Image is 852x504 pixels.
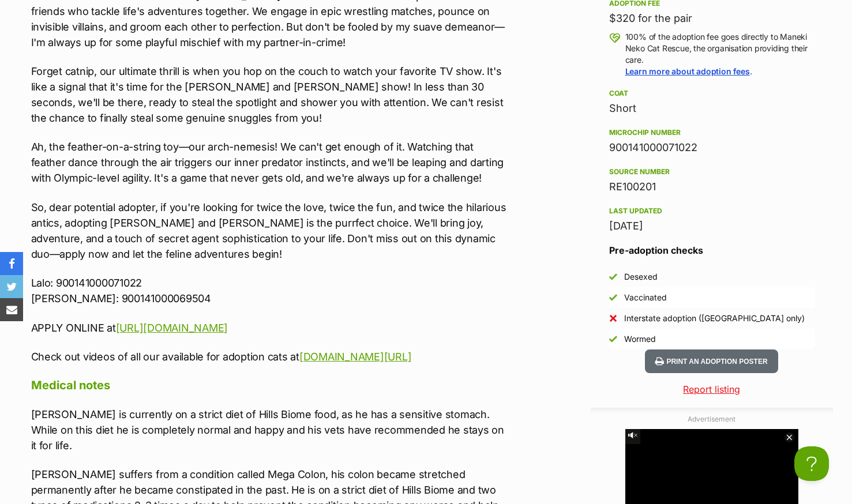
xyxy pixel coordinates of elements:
[31,200,508,262] p: So, dear potential adopter, if you're looking for twice the love, twice the fun, and twice the hi...
[609,243,815,257] h3: Pre-adoption checks
[645,349,778,373] button: Print an adoption poster
[31,349,508,364] p: Check out videos of all our available for adoption cats at
[609,294,617,302] img: Yes
[609,179,815,195] div: RE100201
[116,322,228,334] a: [URL][DOMAIN_NAME]
[31,275,508,306] p: Lalo: 900141000071022 [PERSON_NAME]: 900141000069504
[609,140,815,156] div: 900141000071022
[624,271,658,283] div: Desexed
[31,378,508,393] h4: Medical notes
[31,139,508,186] p: Ah, the feather-on-a-string toy—our arch-nemesis! We can't get enough of it. Watching that feathe...
[794,446,829,481] iframe: Help Scout Beacon - Open
[299,351,411,363] a: [DOMAIN_NAME][URL]
[609,100,815,116] div: Short
[609,167,815,176] div: Source number
[624,313,805,324] div: Interstate adoption ([GEOGRAPHIC_DATA] only)
[609,206,815,216] div: Last updated
[609,314,617,322] img: No
[625,31,815,77] p: 100% of the adoption fee goes directly to Maneki Neko Cat Rescue, the organisation providing thei...
[591,382,833,396] a: Report listing
[624,292,667,303] div: Vaccinated
[609,218,815,234] div: [DATE]
[31,320,508,336] p: APPLY ONLINE at
[609,10,815,27] div: $320 for the pair
[609,335,617,343] img: Yes
[31,63,508,126] p: Forget catnip, our ultimate thrill is when you hop on the couch to watch your favorite TV show. I...
[609,89,815,98] div: Coat
[609,128,815,137] div: Microchip number
[31,407,508,453] p: [PERSON_NAME] is currently on a strict diet of Hills Biome food, as he has a sensitive stomach. W...
[625,66,750,76] a: Learn more about adoption fees
[624,333,656,345] div: Wormed
[609,273,617,281] img: Yes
